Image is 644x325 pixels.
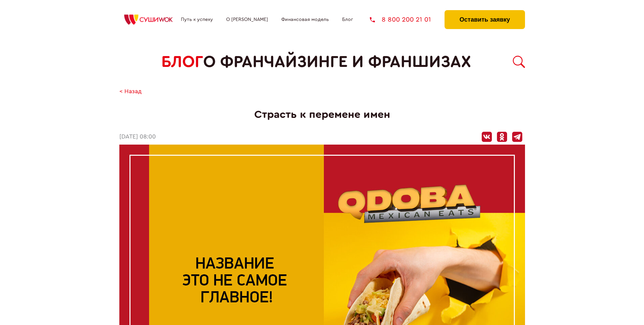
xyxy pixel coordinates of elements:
[281,17,329,22] a: Финансовая модель
[161,53,203,71] span: БЛОГ
[342,17,353,22] a: Блог
[119,133,156,141] time: [DATE] 08:00
[370,16,431,23] a: 8 800 200 21 01
[181,17,213,22] a: Путь к успеху
[119,108,525,121] h1: Страсть к перемене имен
[382,16,431,23] span: 8 800 200 21 01
[203,53,471,71] span: о франчайзинге и франшизах
[445,10,525,29] button: Оставить заявку
[226,17,268,22] a: О [PERSON_NAME]
[119,88,142,95] a: < Назад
